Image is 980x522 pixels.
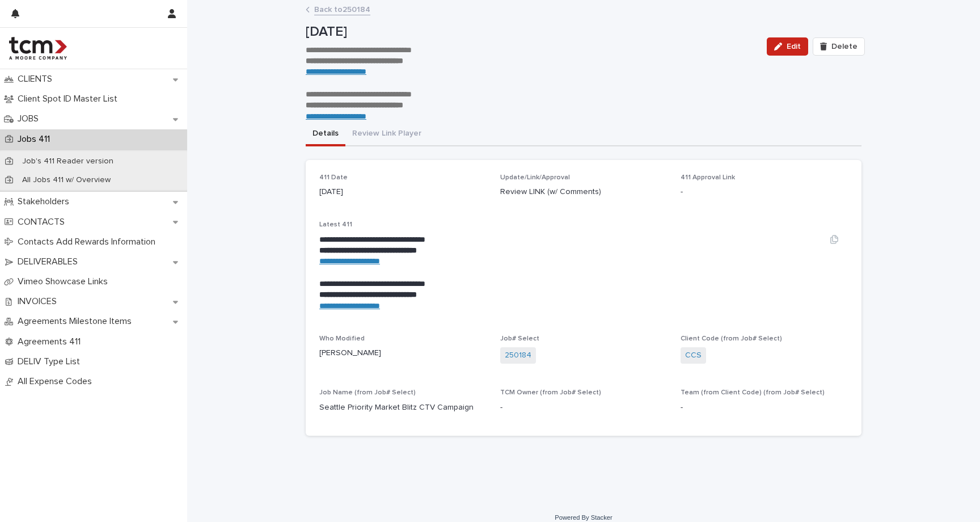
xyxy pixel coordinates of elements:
[13,376,101,387] p: All Expense Codes
[500,186,668,198] p: Review LINK (w/ Comments)
[345,123,428,146] button: Review Link Player
[500,389,601,396] span: TCM Owner (from Job# Select)
[681,186,848,198] p: -
[9,37,67,60] img: 4hMmSqQkux38exxPVZHQ
[13,74,61,85] p: CLIENTS
[314,2,370,15] a: Back to250184
[13,94,126,104] p: Client Spot ID Master List
[319,221,352,228] span: Latest 411
[681,174,735,181] span: 411 Approval Link
[13,276,117,287] p: Vimeo Showcase Links
[13,336,90,347] p: Agreements 411
[319,174,348,181] span: 411 Date
[767,37,808,56] button: Edit
[13,296,66,307] p: INVOICES
[500,402,668,414] p: -
[13,256,87,267] p: DELIVERABLES
[13,196,78,207] p: Stakeholders
[813,37,865,56] button: Delete
[13,356,89,367] p: DELIV Type List
[319,402,487,414] p: Seattle Priority Market Blitz CTV Campaign
[319,347,487,359] p: [PERSON_NAME]
[13,316,141,327] p: Agreements Milestone Items
[13,237,164,247] p: Contacts Add Rewards Information
[555,514,612,521] a: Powered By Stacker
[505,350,531,361] a: 250184
[13,217,74,228] p: CONTACTS
[319,186,487,198] p: [DATE]
[13,113,48,124] p: JOBS
[13,134,59,145] p: Jobs 411
[681,335,782,342] span: Client Code (from Job# Select)
[831,43,857,50] span: Delete
[306,123,345,146] button: Details
[13,175,120,185] p: All Jobs 411 w/ Overview
[500,174,570,181] span: Update/Link/Approval
[306,24,758,40] p: [DATE]
[685,350,702,361] a: CCS
[787,43,801,50] span: Edit
[500,335,539,342] span: Job# Select
[681,389,825,396] span: Team (from Client Code) (from Job# Select)
[681,402,848,414] p: -
[13,157,122,166] p: Job's 411 Reader version
[319,389,416,396] span: Job Name (from Job# Select)
[319,335,365,342] span: Who Modified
